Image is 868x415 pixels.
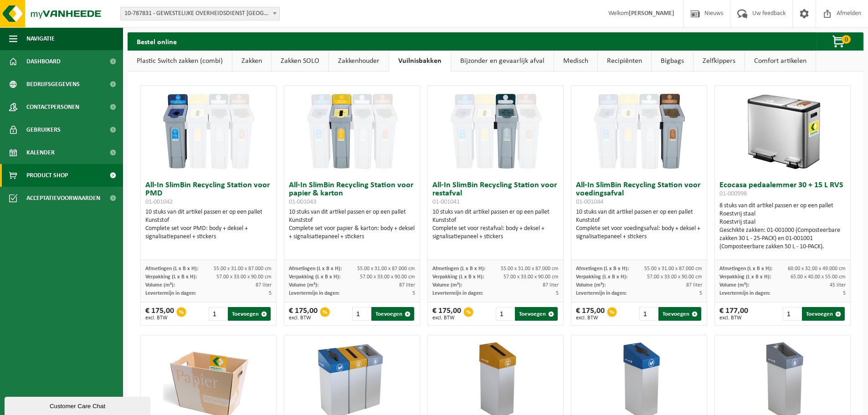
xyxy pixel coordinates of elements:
[503,274,559,280] span: 57.00 x 33.00 x 90.00 cm
[737,86,828,177] img: 01-000998
[289,225,415,241] div: Complete set voor papier & karton: body + deksel + signalisatiepaneel + stickers
[145,225,272,241] div: Complete set voor PMD: body + deksel + signalisatiepaneel + stickers
[307,86,398,177] img: 01-001043
[289,315,318,321] span: excl. BTW
[432,199,460,205] span: 01-001041
[515,307,558,321] button: Toevoegen
[802,307,845,321] button: Toevoegen
[719,202,846,251] div: 8 stuks van dit artikel passen er op een pallet
[371,307,414,321] button: Toevoegen
[788,266,846,272] span: 60.00 x 32.00 x 49.000 cm
[145,307,174,321] div: € 175,00
[699,291,702,296] span: 5
[598,51,651,72] a: Recipiënten
[128,51,232,72] a: Plastic Switch zakken (combi)
[791,274,846,280] span: 65.00 x 40.00 x 55.00 cm
[289,181,415,206] h3: All-In SlimBin Recycling Station voor papier & karton
[451,51,554,72] a: Bijzonder en gevaarlijk afval
[432,266,485,272] span: Afmetingen (L x B x H):
[719,307,748,321] div: € 177,00
[629,10,674,17] strong: [PERSON_NAME]
[719,190,747,197] span: 01-000998
[842,35,851,44] span: 0
[163,86,254,177] img: 01-001042
[639,307,658,321] input: 1
[432,225,559,241] div: Complete set voor restafval: body + deksel + signalisatiepaneel + stickers
[228,307,271,321] button: Toevoegen
[289,274,340,280] span: Verpakking (L x B x H):
[352,307,371,321] input: 1
[214,266,272,272] span: 55.00 x 31.00 x 87.000 cm
[576,181,702,206] h3: All-In SlimBin Recycling Station voor voedingsafval
[145,274,197,280] span: Verpakking (L x B x H):
[658,307,701,321] button: Toevoegen
[719,210,846,218] div: Roestvrij staal
[719,274,771,280] span: Verpakking (L x B x H):
[556,291,559,296] span: 5
[576,199,603,205] span: 01-001044
[719,226,846,251] div: Geschikte zakken: 01-001000 (Composteerbare zakken 30 L - 25-PACK) en 01-001001 (Composteerbare z...
[432,307,461,321] div: € 175,00
[399,282,415,288] span: 87 liter
[5,395,152,415] iframe: chat widget
[554,51,597,72] a: Medisch
[145,208,272,241] div: 10 stuks van dit artikel passen er op een pallet
[289,307,318,321] div: € 175,00
[289,282,318,288] span: Volume (m³):
[272,51,329,72] a: Zakken SOLO
[26,141,55,164] span: Kalender
[745,51,816,72] a: Comfort artikelen
[576,208,702,241] div: 10 stuks van dit artikel passen er op een pallet
[644,266,702,272] span: 55.00 x 31.00 x 87.000 cm
[432,282,462,288] span: Volume (m³):
[269,291,272,296] span: 5
[432,274,484,280] span: Verpakking (L x B x H):
[232,51,271,72] a: Zakken
[145,181,272,206] h3: All-In SlimBin Recycling Station voor PMD
[576,225,702,241] div: Complete set voor voedingsafval: body + deksel + signalisatiepaneel + stickers
[817,32,863,51] button: 0
[145,315,174,321] span: excl. BTW
[719,291,770,296] span: Levertermijn in dagen:
[450,86,541,177] img: 01-001041
[120,7,280,20] span: 10-787831 - GEWESTELIJKE OVERHEIDSDIENST BRUSSEL (BRUCEFO) - ANDERLECHT
[256,282,272,288] span: 87 liter
[329,51,389,72] a: Zakkenhouder
[209,307,227,321] input: 1
[693,51,745,72] a: Zelfkippers
[432,315,461,321] span: excl. BTW
[576,315,605,321] span: excl. BTW
[647,274,702,280] span: 57.00 x 33.00 x 90.00 cm
[576,282,606,288] span: Volume (m³):
[576,307,605,321] div: € 175,00
[594,86,685,177] img: 01-001044
[289,208,415,241] div: 10 stuks van dit artikel passen er op een pallet
[360,274,415,280] span: 57.00 x 33.00 x 90.00 cm
[26,164,68,187] span: Product Shop
[652,51,693,72] a: Bigbags
[145,282,175,288] span: Volume (m³):
[719,218,846,226] div: Roestvrij staal
[128,32,186,50] h2: Bestel online
[289,291,339,296] span: Levertermijn in dagen:
[576,266,629,272] span: Afmetingen (L x B x H):
[719,282,749,288] span: Volume (m³):
[719,181,846,200] h3: Ecocasa pedaalemmer 30 + 15 L RVS
[830,282,846,288] span: 45 liter
[719,266,772,272] span: Afmetingen (L x B x H):
[432,208,559,241] div: 10 stuks van dit artikel passen er op een pallet
[432,216,559,225] div: Kunststof
[289,266,342,272] span: Afmetingen (L x B x H):
[26,73,80,96] span: Bedrijfsgegevens
[145,266,198,272] span: Afmetingen (L x B x H):
[26,27,55,50] span: Navigatie
[686,282,702,288] span: 87 liter
[783,307,801,321] input: 1
[412,291,415,296] span: 5
[719,315,748,321] span: excl. BTW
[432,291,483,296] span: Levertermijn in dagen:
[145,216,272,225] div: Kunststof
[357,266,415,272] span: 55.00 x 31.00 x 87.000 cm
[26,50,61,73] span: Dashboard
